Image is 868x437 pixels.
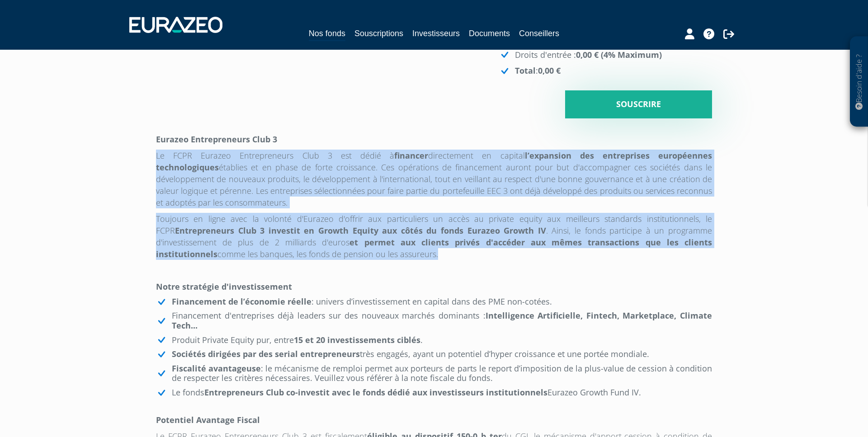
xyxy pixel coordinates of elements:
strong: 15 et 20 investissements ciblés [294,334,420,345]
strong: Fiscalité avantageuse [172,363,261,374]
strong: Intelligence Artificielle, Fintech, Marketplace, Climate Tech... [172,310,712,331]
strong: l’expansion des entreprises européennes technologiques [156,150,712,173]
li: Droits d'entrée : [499,49,712,61]
li: Le fonds Eurazeo Growth Fund IV. [156,388,712,398]
li: : univers d’investissement en capital dans des PME non-cotées. [156,297,712,307]
a: Souscriptions [354,27,403,40]
a: Nos fonds [309,27,345,41]
strong: 0,00 € (4% Maximum) [576,49,662,60]
li: très engagés, ayant un potentiel d’hyper croissance et une portée mondiale. [156,349,712,359]
a: Documents [469,27,510,40]
strong: Entrepreneurs Club 3 investit en Growth Equity aux côtés du fonds Eurazeo Growth IV [175,225,546,236]
strong: et permet aux clients privés d'accéder aux mêmes transactions que les clients institutionnels [156,237,712,259]
strong: Sociétés dirigées par des serial entrepreneurs [172,348,360,359]
strong: Total [515,65,536,76]
strong: Notre stratégie d'investissement [156,281,292,292]
li: : le mécanisme de remploi permet aux porteurs de parts le report d’imposition de la plus-value de... [156,364,712,383]
p: Besoin d'aide ? [854,41,864,122]
a: Investisseurs [412,27,460,40]
img: 1732889491-logotype_eurazeo_blanc_rvb.png [129,17,222,33]
a: Conseillers [519,27,559,40]
input: Souscrire [565,90,712,118]
p: Toujours en ligne avec la volonté d'Eurazeo d'offrir aux particuliers un accès au private equity ... [156,213,712,260]
strong: Financement de l’économie réelle [172,296,311,307]
li: Financement d'entreprises déjà leaders sur des nouveaux marchés dominants : [156,311,712,330]
strong: financer [394,150,428,161]
strong: Entrepreneurs Club co-investit avec le fonds dédié aux investisseurs institutionnels [204,387,547,398]
li: : [499,65,712,77]
strong: Eurazeo Entrepreneurs Club 3 [156,134,277,145]
strong: 0,00 € [538,65,561,76]
strong: Potentiel Avantage Fiscal [156,414,260,425]
p: Le FCPR Eurazeo Entrepreneurs Club 3 est dédié à directement en capital établies et en phase de f... [156,150,712,208]
li: Produit Private Equity pur, entre . [156,335,712,345]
